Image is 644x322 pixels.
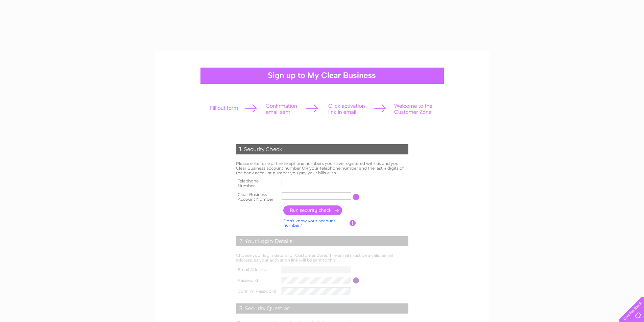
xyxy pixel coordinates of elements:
[236,303,408,314] div: 3. Security Question
[234,264,280,275] th: Email Address
[234,251,410,264] td: Choose your login details for Customer Zone. The email must be a valid email address, as your act...
[353,194,359,200] input: Information
[236,236,408,246] div: 2. Your Login Details
[353,277,359,283] input: Information
[234,177,280,190] th: Telephone Number
[234,275,280,286] th: Password
[234,159,410,177] td: Please enter one of the telephone numbers you have registered with us and your Clear Business acc...
[234,190,280,204] th: Clear Business Account Number
[283,218,335,228] a: Don't know your account number?
[234,286,280,297] th: Confirm Password
[350,220,356,226] input: Information
[236,144,408,154] div: 1. Security Check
